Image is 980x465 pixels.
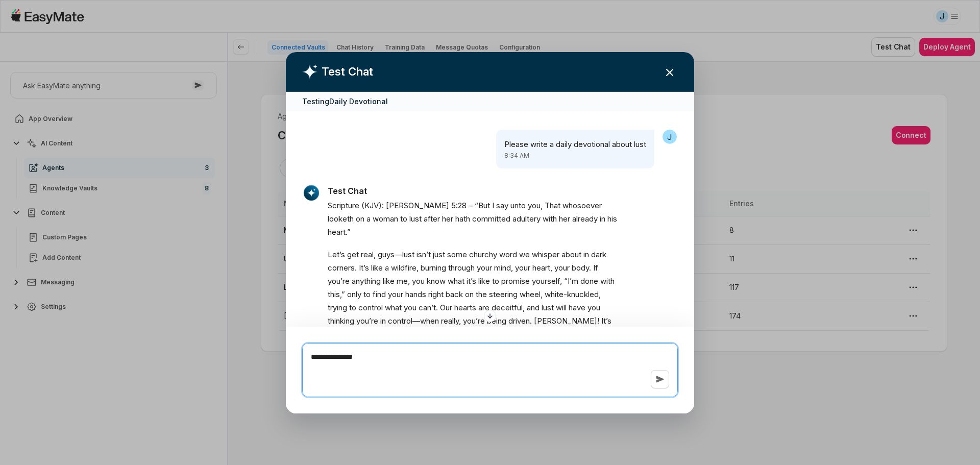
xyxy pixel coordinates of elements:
span: just [433,248,445,261]
span: I [492,199,494,212]
span: hands [405,288,426,301]
span: back [446,288,463,301]
span: unto [510,199,526,212]
span: real, [361,248,376,261]
span: Let’s [328,248,345,261]
span: get [347,248,359,261]
span: your [477,261,492,275]
span: J [663,129,677,143]
span: your [554,261,570,275]
span: hath [455,212,470,225]
span: white-knuckled, [545,288,601,301]
span: whosoever [562,199,602,212]
span: you [404,301,416,314]
span: lust [409,212,422,225]
span: his [607,212,617,225]
p: Testing Daily Devotional [302,95,388,106]
span: about [561,248,581,261]
span: yourself, [532,275,562,288]
span: you [587,301,600,314]
span: in [600,212,605,225]
p: Test Chat [328,184,622,197]
span: already [572,212,598,225]
span: really, [441,314,461,328]
span: in [583,248,589,261]
span: control [358,301,383,314]
span: Our [440,301,452,314]
span: to [492,275,499,288]
span: you’re [356,314,378,328]
span: trying [328,301,347,314]
span: in [380,314,386,328]
span: body. [572,261,591,275]
span: heart.” [328,225,351,238]
span: That [545,199,560,212]
span: some [447,248,467,261]
span: steering [489,288,518,301]
span: after [424,212,440,225]
span: (KJV): [361,199,384,212]
span: burning [421,261,446,275]
span: isn’t [416,248,431,261]
span: – [469,199,473,212]
span: only [347,288,361,301]
span: you’re [463,314,485,328]
span: thinking [328,314,354,328]
span: done [580,275,598,288]
span: your [515,261,530,275]
span: lust [542,301,554,314]
span: churchy [469,248,497,261]
span: If [593,261,598,275]
span: [PERSON_NAME] [386,199,449,212]
span: on [465,288,474,301]
span: will [556,301,567,314]
span: heart, [532,261,552,275]
span: to [349,301,356,314]
span: It’s [359,261,369,275]
span: your [388,288,403,301]
span: Scripture [328,199,359,212]
span: this,” [328,288,345,301]
span: right [428,288,444,301]
span: looketh [328,212,354,225]
span: like [383,275,395,288]
span: to [400,212,407,225]
span: [PERSON_NAME]! [534,314,599,328]
span: a [366,212,371,225]
span: “I’m [564,275,578,288]
span: dark [591,248,606,261]
span: to [363,288,371,301]
span: “But [475,199,490,212]
span: deceitful, [492,301,525,314]
span: guys—lust [378,248,414,261]
span: and [527,301,540,314]
span: wheel, [520,288,543,301]
span: her [559,212,570,225]
span: find [373,288,386,301]
span: the [476,288,487,301]
span: Please write a daily devotional about lust [504,139,646,149]
span: can’t. [419,301,438,314]
span: what [385,301,402,314]
span: being [487,314,506,328]
span: know [427,275,446,288]
p: Test Chat [322,63,373,80]
span: are [478,301,489,314]
span: you, [528,199,543,212]
span: anything [352,275,381,288]
span: it’s [467,275,476,288]
p: 8:34 AM [504,151,646,160]
span: through [448,261,475,275]
span: It’s [601,314,611,328]
span: on [356,212,364,225]
span: her [442,212,453,225]
span: have [569,301,585,314]
span: me, [397,275,410,288]
span: control—when [388,314,439,328]
span: corners. [328,261,357,275]
span: committed [472,212,510,225]
span: what [448,275,464,288]
span: word [499,248,517,261]
span: driven. [508,314,532,328]
span: woman [373,212,398,225]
